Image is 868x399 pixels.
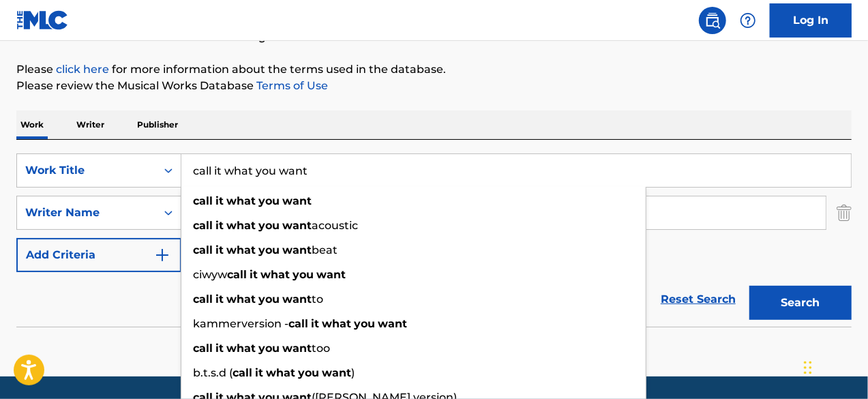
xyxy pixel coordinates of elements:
[233,366,252,379] strong: call
[250,268,258,281] strong: it
[193,219,213,232] strong: call
[16,78,852,94] p: Please review the Musical Works Database
[25,205,148,221] div: Writer Name
[193,268,227,281] span: ciwyw
[193,342,213,355] strong: call
[16,10,69,30] img: MLC Logo
[255,366,263,379] strong: it
[354,317,375,330] strong: you
[699,7,726,34] a: Public Search
[25,162,148,179] div: Work Title
[312,342,330,355] span: too
[282,293,312,306] strong: want
[312,243,338,256] span: beat
[312,219,358,232] span: acoustic
[293,268,314,281] strong: you
[254,79,328,92] a: Terms of Use
[215,243,224,256] strong: it
[800,334,868,399] iframe: Chat Widget
[226,194,256,207] strong: what
[258,342,280,355] strong: you
[215,293,224,306] strong: it
[282,243,312,256] strong: want
[226,219,256,232] strong: what
[316,268,346,281] strong: want
[654,284,743,314] a: Reset Search
[16,110,48,139] p: Work
[16,61,852,78] p: Please for more information about the terms used in the database.
[804,347,812,388] div: Drag
[749,286,852,320] button: Search
[16,238,181,272] button: Add Criteria
[837,196,852,230] img: Delete Criterion
[322,317,351,330] strong: what
[282,219,312,232] strong: want
[215,342,224,355] strong: it
[258,243,280,256] strong: you
[226,293,256,306] strong: what
[16,153,852,327] form: Search Form
[215,219,224,232] strong: it
[227,268,247,281] strong: call
[193,366,233,379] span: b.t.s.d (
[740,12,756,29] img: help
[282,342,312,355] strong: want
[72,110,108,139] p: Writer
[260,268,290,281] strong: what
[312,293,323,306] span: to
[378,317,407,330] strong: want
[56,63,109,76] a: click here
[258,293,280,306] strong: you
[351,366,355,379] span: )
[215,194,224,207] strong: it
[226,342,256,355] strong: what
[288,317,308,330] strong: call
[226,243,256,256] strong: what
[133,110,182,139] p: Publisher
[266,366,295,379] strong: what
[298,366,319,379] strong: you
[258,194,280,207] strong: you
[322,366,351,379] strong: want
[704,12,721,29] img: search
[193,293,213,306] strong: call
[193,243,213,256] strong: call
[770,3,852,38] a: Log In
[258,219,280,232] strong: you
[193,317,288,330] span: kammerversion -
[282,194,312,207] strong: want
[193,194,213,207] strong: call
[734,7,762,34] div: Help
[154,247,170,263] img: 9d2ae6d4665cec9f34b9.svg
[311,317,319,330] strong: it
